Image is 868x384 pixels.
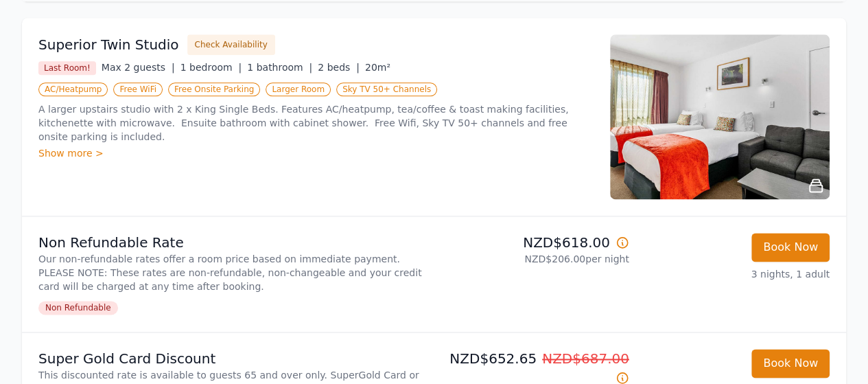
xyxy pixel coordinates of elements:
p: Non Refundable Rate [38,233,429,252]
div: Show more > [38,146,594,160]
button: Book Now [751,349,830,378]
span: Max 2 guests | [102,62,175,73]
span: Last Room! [38,61,96,75]
span: Free WiFi [113,82,163,96]
span: Sky TV 50+ Channels [336,82,437,96]
p: NZD$206.00 per night [440,252,629,266]
p: NZD$618.00 [440,233,629,252]
span: 1 bedroom | [180,62,242,73]
button: Check Availability [187,34,275,55]
span: 20m² [365,62,390,73]
p: Our non-refundable rates offer a room price based on immediate payment. PLEASE NOTE: These rates ... [38,252,429,293]
span: 1 bathroom | [247,62,312,73]
p: Super Gold Card Discount [38,349,429,368]
span: AC/Heatpump [38,82,108,96]
span: Larger Room [266,82,331,96]
span: 2 beds | [318,62,360,73]
p: 3 nights, 1 adult [640,267,830,281]
button: Book Now [751,233,830,262]
span: Non Refundable [38,301,118,315]
p: A larger upstairs studio with 2 x King Single Beds. Features AC/heatpump, tea/coffee & toast maki... [38,102,594,144]
h3: Superior Twin Studio [38,35,179,54]
span: NZD$687.00 [542,350,629,367]
span: Free Onsite Parking [168,82,260,96]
